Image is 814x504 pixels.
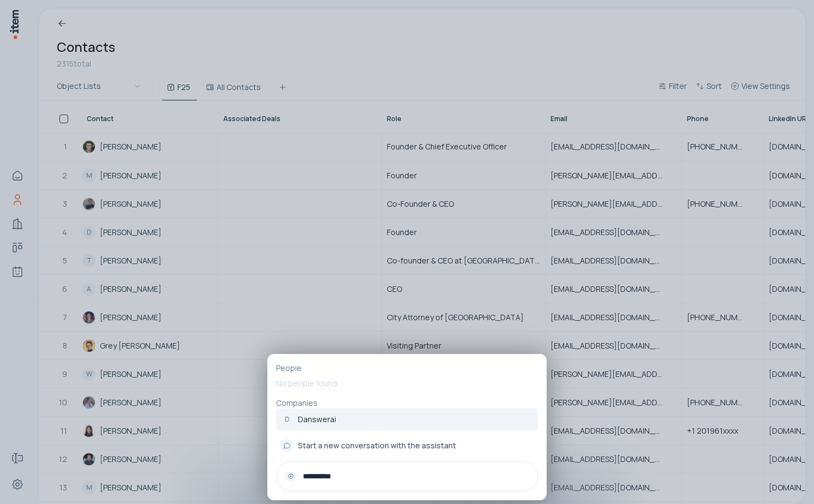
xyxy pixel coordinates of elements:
p: Companies [276,398,538,409]
a: DDanswerai [276,409,538,430]
p: People [276,363,538,374]
button: Start a new conversation with the assistant [276,435,538,457]
span: Start a new conversation with the assistant [298,440,456,451]
div: PeopleNo people foundCompaniesDDansweraiStart a new conversation with the assistant [267,354,547,500]
div: D [280,413,294,426]
p: No people found [276,374,538,393]
p: Danswerai [298,414,336,425]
